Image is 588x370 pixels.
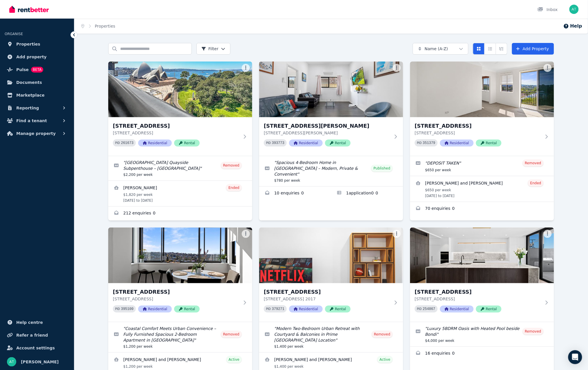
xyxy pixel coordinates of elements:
[496,43,507,55] button: Expanded list view
[259,62,403,156] a: 3 Howarth St, Wyong[STREET_ADDRESS][PERSON_NAME][STREET_ADDRESS][PERSON_NAME]PID 393773Residentia...
[113,296,239,302] p: [STREET_ADDRESS]
[266,307,271,311] small: PID
[16,41,40,48] span: Properties
[16,92,44,99] span: Marketplace
[440,306,474,313] span: Residential
[9,5,49,14] img: RentBetter
[476,306,502,313] span: Rental
[413,43,468,55] button: Name (A-Z)
[16,79,42,86] span: Documents
[16,104,39,111] span: Reporting
[7,357,16,367] img: Alexander Tran
[108,156,252,181] a: Edit listing: Opera House Quayside Subpenthouse – Bennelong
[5,342,69,354] a: Account settings
[16,53,47,60] span: Add property
[289,306,323,313] span: Residential
[410,202,554,216] a: Enquiries for 7/27 Parkes Street, Manly Vale
[325,140,351,147] span: Rental
[264,288,390,296] h3: [STREET_ADDRESS]
[121,307,134,311] code: 395100
[512,43,554,55] a: Add Property
[5,38,69,50] a: Properties
[113,288,239,296] h3: [STREET_ADDRESS]
[264,122,390,130] h3: [STREET_ADDRESS][PERSON_NAME]
[138,140,172,147] span: Residential
[259,187,331,201] a: Enquiries for 3 Howarth St, Wyong
[5,64,69,75] a: PulseBETA
[121,141,134,145] code: 261673
[138,306,172,313] span: Residential
[113,122,239,130] h3: [STREET_ADDRESS]
[16,130,56,137] span: Manage property
[16,117,47,124] span: Find a tenant
[108,62,252,156] a: 1 Macquarie Street, Sydney[STREET_ADDRESS][STREET_ADDRESS]PID 261673ResidentialRental
[5,89,69,101] a: Marketplace
[259,322,403,352] a: Edit listing: Modern Two-Bedroom Urban Retreat with Courtyard & Balconies in Prime Sydney Location
[568,350,582,364] div: Open Intercom Messenger
[415,122,541,130] h3: [STREET_ADDRESS]
[259,228,403,322] a: 13 Tung Hop St, Waterloo[STREET_ADDRESS][STREET_ADDRESS] 2017PID 379271ResidentialRental
[5,51,69,63] a: Add property
[410,156,554,176] a: Edit listing: DEPOSIT TAKEN
[108,228,252,283] img: 9/53-55 Coogee Bay Rd, Randwick
[538,7,558,12] div: Inbox
[410,62,554,156] a: 7/27 Parkes Street, Manly Vale[STREET_ADDRESS][STREET_ADDRESS]PID 351379ResidentialRental
[259,228,403,283] img: 13 Tung Hop St, Waterloo
[473,43,507,55] div: View options
[5,115,69,127] button: Find a tenant
[544,230,552,238] button: More options
[196,43,230,55] button: Filter
[415,296,541,302] p: [STREET_ADDRESS]
[259,62,403,117] img: 3 Howarth St, Wyong
[259,156,403,186] a: Edit listing: Spacious 4-Bedroom Home in Wyong – Modern, Private & Convenient
[5,102,69,114] button: Reporting
[563,23,582,30] button: Help
[473,43,485,55] button: Card view
[476,140,502,147] span: Rental
[410,228,554,283] img: 49 Bourke Street, Queens Park
[410,228,554,322] a: 49 Bourke Street, Queens Park[STREET_ADDRESS][STREET_ADDRESS]PID 254867ResidentialRental
[5,329,69,341] a: Refer a friend
[115,141,120,145] small: PID
[108,228,252,322] a: 9/53-55 Coogee Bay Rd, Randwick[STREET_ADDRESS][STREET_ADDRESS]PID 395100ResidentialRental
[16,66,29,73] span: Pulse
[5,77,69,88] a: Documents
[16,319,43,326] span: Help centre
[410,176,554,202] a: View details for Nathan Sayers and Jessica Rowe
[417,141,422,145] small: PID
[264,130,390,136] p: [STREET_ADDRESS][PERSON_NAME]
[272,141,284,145] code: 393773
[108,181,252,206] a: View details for Yu Chen
[393,230,401,238] button: More options
[415,130,541,136] p: [STREET_ADDRESS]
[544,64,552,72] button: More options
[16,344,55,351] span: Account settings
[266,141,271,145] small: PID
[113,130,239,136] p: [STREET_ADDRESS]
[5,317,69,328] a: Help centre
[325,306,351,313] span: Rental
[242,64,250,72] button: More options
[417,307,422,311] small: PID
[108,207,252,221] a: Enquiries for 1 Macquarie Street, Sydney
[410,62,554,117] img: 7/27 Parkes Street, Manly Vale
[21,358,59,365] span: [PERSON_NAME]
[440,140,474,147] span: Residential
[423,141,435,145] code: 351379
[5,32,23,36] span: ORGANISE
[272,307,284,311] code: 379271
[174,140,200,147] span: Rental
[174,306,200,313] span: Rental
[5,128,69,139] button: Manage property
[264,296,390,302] p: [STREET_ADDRESS] 2017
[331,187,403,201] a: Applications for 3 Howarth St, Wyong
[423,307,435,311] code: 254867
[108,62,252,117] img: 1 Macquarie Street, Sydney
[201,46,219,52] span: Filter
[410,347,554,361] a: Enquiries for 49 Bourke Street, Queens Park
[242,230,250,238] button: More options
[415,288,541,296] h3: [STREET_ADDRESS]
[74,19,122,34] nav: Breadcrumb
[569,5,579,14] img: Alexander Tran
[16,332,48,339] span: Refer a friend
